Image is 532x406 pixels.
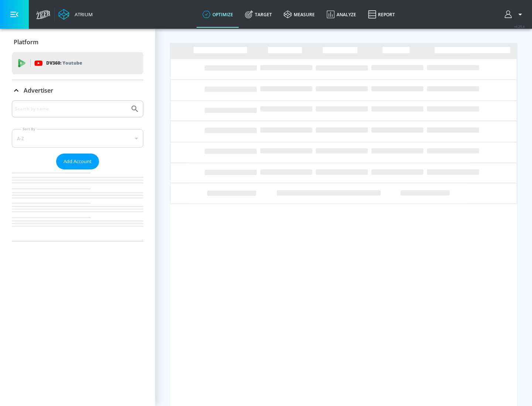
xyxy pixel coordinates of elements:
a: Report [362,1,401,28]
div: Atrium [72,11,93,18]
div: Advertiser [12,80,143,101]
p: Advertiser [24,86,53,94]
button: Add Account [56,154,99,169]
span: v 4.25.4 [514,24,525,28]
div: Platform [12,32,143,52]
a: optimize [197,1,239,28]
nav: list of Advertiser [12,169,143,241]
p: Platform [14,38,38,46]
div: A-Z [12,129,143,148]
p: Youtube [62,59,82,67]
p: DV360: [46,59,82,67]
a: measure [278,1,321,28]
span: Add Account [64,157,92,166]
label: Sort By [21,127,37,131]
a: Analyze [321,1,362,28]
a: Atrium [58,9,93,20]
div: Advertiser [12,100,143,241]
div: DV360: Youtube [12,52,143,74]
input: Search by name [15,104,127,114]
a: Target [239,1,278,28]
